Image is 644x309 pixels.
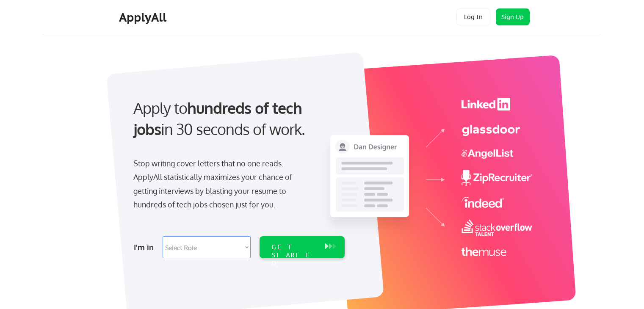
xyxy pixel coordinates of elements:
[133,97,341,140] div: Apply to in 30 seconds of work.
[134,240,158,254] div: I'm in
[271,243,317,268] div: GET STARTED
[119,10,169,25] div: ApplyAll
[456,8,490,25] button: Log In
[496,8,530,25] button: Sign Up
[133,157,307,212] div: Stop writing cover letters that no one reads. ApplyAll statistically maximizes your chance of get...
[133,98,306,138] strong: hundreds of tech jobs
